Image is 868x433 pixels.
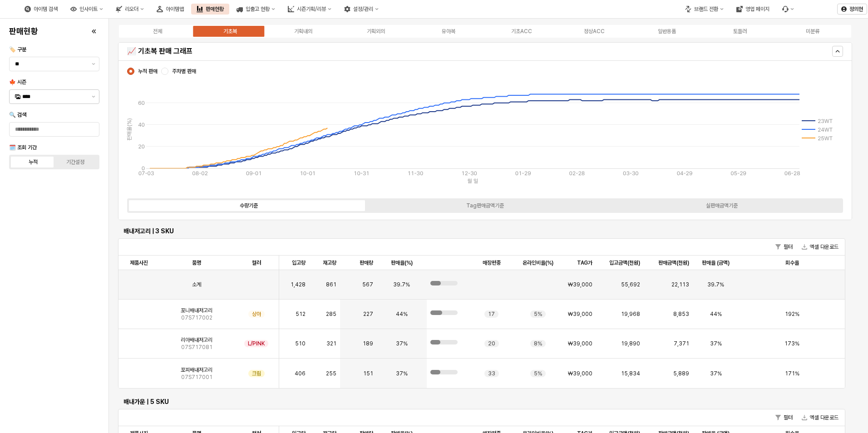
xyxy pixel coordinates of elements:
span: 매장편중 [483,259,501,266]
font: 엑셀 다운로드 [810,413,838,422]
div: 아이템맵 [166,6,184,12]
span: 07S717081 [181,344,212,351]
div: 정상ACC [584,28,605,34]
div: 기초ACC [511,28,532,34]
button: 아이템맵 [151,4,189,15]
div: 미분류 [806,28,819,34]
span: TAG가 [577,259,592,266]
span: ₩39,000 [568,340,592,347]
main: 앱 프레임 [109,19,868,433]
span: 판매금액(천원) [658,259,689,266]
button: 리오더 [110,4,149,15]
font: 필터 [784,413,793,422]
h6: 배내가운 | 5 SKU [123,398,840,406]
div: Tag판매금액기준 [466,202,504,209]
p: 정의현 [849,5,863,13]
div: 실판매금액기준 [706,202,738,209]
span: 판매율(%) [391,259,413,266]
span: 판매량 [360,259,373,266]
span: 151 [363,370,373,377]
span: 회수율 [785,259,799,266]
span: 8,853 [673,310,689,318]
span: 포피배내저고리 [181,366,212,374]
span: 321 [326,340,336,347]
span: 포니배내저고리 [181,307,212,314]
span: 주차별 판매 [172,68,196,75]
label: 토들러 [703,27,776,35]
span: 55,692 [621,281,640,288]
span: L/PINK [248,340,265,347]
div: 입출고 현황 [231,4,281,15]
span: 입고금액(천원) [609,259,640,266]
span: 리아배내저고리 [181,336,212,344]
label: 누적 [12,158,54,166]
label: 일반용품 [631,27,703,35]
span: 406 [295,370,306,377]
span: 227 [363,310,373,318]
span: 7,371 [674,340,689,347]
span: 제품사진 [130,259,148,266]
span: 37% [396,340,408,347]
span: 285 [326,310,336,318]
div: 일반용품 [658,28,676,34]
div: 리오더 [125,6,138,12]
span: 33 [488,370,495,377]
label: 기획내의 [267,27,340,35]
span: 171% [785,370,799,377]
button: 엑셀 다운로드 [798,412,842,423]
span: 192% [785,310,799,318]
div: 기획외의 [367,28,385,34]
span: 512 [296,310,306,318]
span: 255 [326,370,336,377]
span: 1,428 [291,281,306,288]
span: 44% [396,310,408,318]
span: 5% [534,370,542,377]
span: 37% [710,340,722,347]
h5: 📈 기초복 판매 그래프 [127,47,662,56]
label: 유아복 [412,27,485,35]
div: 누적 [29,159,38,165]
label: 실판매금액기준 [603,202,840,210]
div: 시즌기획/리뷰 [297,6,326,12]
label: 기획외의 [340,27,412,35]
span: 19,968 [621,310,640,318]
div: 메뉴 항목 6 [777,4,799,15]
span: ₩39,000 [568,310,592,318]
span: 컬러 [252,259,261,266]
span: 크림 [252,370,261,377]
div: 아이템 검색 [34,6,58,12]
span: 온라인비율(%) [523,259,553,266]
button: 필터 [772,412,796,423]
span: 510 [295,340,306,347]
label: 기간설정 [54,158,97,166]
div: 판매현황 [206,6,224,12]
span: 품명 [192,259,201,266]
span: 상아 [252,310,261,318]
div: 수량기준 [240,202,258,209]
span: 07S717002 [181,314,212,321]
span: 861 [326,281,336,288]
div: 유아복 [442,28,455,34]
h4: 판매현황 [9,27,38,36]
button: 아이템 검색 [19,4,63,15]
span: 5,889 [673,370,689,377]
span: 🏷️ 구분 [9,46,26,53]
div: 영업 페이지 [731,4,775,15]
span: 🗓️ 조회 기간 [9,144,37,151]
label: Tag판매금액기준 [367,202,603,210]
span: 판매율 (금액) [702,259,730,266]
button: 설정/관리 [339,4,384,15]
div: 브랜드 전환 [694,6,718,12]
div: 판매현황 [191,4,229,15]
button: 시즌기획/리뷰 [282,4,337,15]
div: 전체 [153,28,162,34]
span: ₩39,000 [568,370,592,377]
span: 🍁 시즌 [9,79,26,85]
label: 기초복 [194,27,266,35]
button: 인사이트 [65,4,108,15]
